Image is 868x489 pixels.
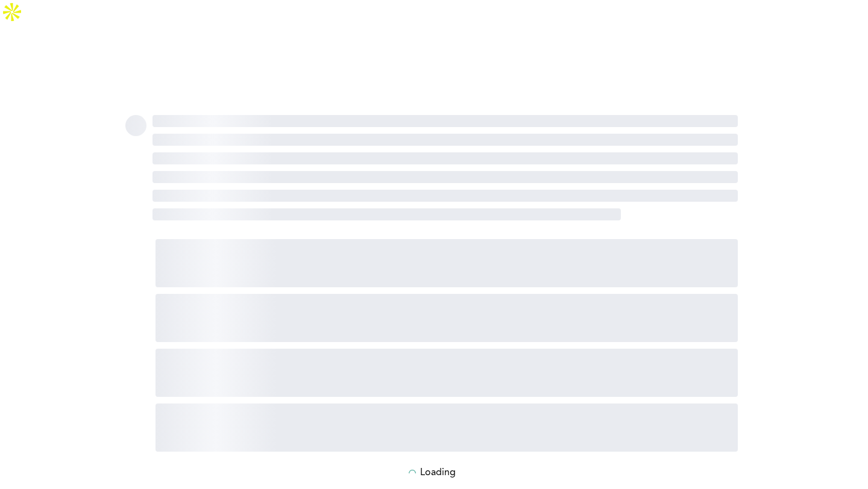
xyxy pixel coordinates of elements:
span: ‌ [153,134,738,146]
span: ‌ [153,171,738,183]
span: ‌ [156,403,738,452]
span: ‌ [153,115,738,127]
span: ‌ [156,294,738,342]
span: ‌ [153,152,738,164]
span: ‌ [125,115,146,136]
span: ‌ [156,239,738,287]
span: ‌ [156,349,738,397]
span: ‌ [153,208,621,220]
span: ‌ [153,190,738,202]
p: Loading [420,467,456,478]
